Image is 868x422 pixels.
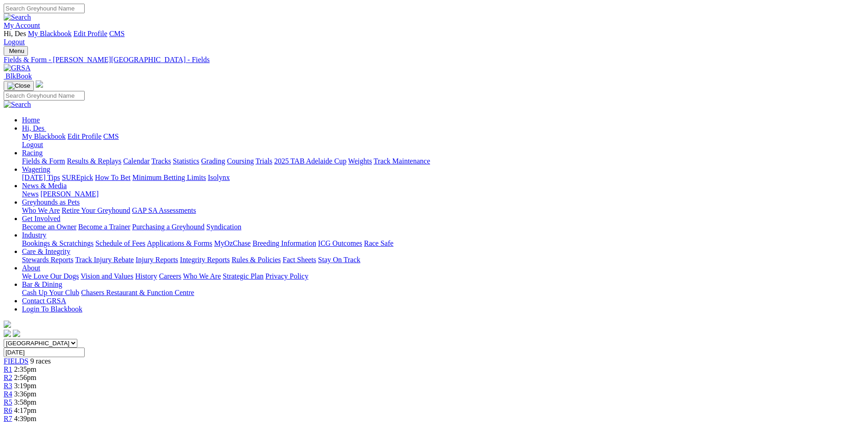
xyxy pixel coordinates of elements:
a: Become an Owner [22,223,76,231]
a: [DATE] Tips [22,174,60,181]
a: R2 [4,374,12,381]
div: Fields & Form - [PERSON_NAME][GEOGRAPHIC_DATA] - Fields [4,56,864,64]
a: Minimum Betting Limits [132,174,206,181]
input: Search [4,4,85,13]
a: CMS [103,132,119,140]
a: ICG Outcomes [318,239,362,247]
div: Racing [22,157,864,165]
a: R1 [4,365,12,373]
a: Trials [255,157,272,165]
a: Stewards Reports [22,256,73,264]
a: R6 [4,406,12,414]
a: GAP SA Assessments [132,206,196,214]
div: News & Media [22,190,864,198]
span: Hi, Des [4,30,26,37]
a: Injury Reports [135,256,178,264]
span: 3:58pm [14,398,37,406]
a: Strategic Plan [223,272,264,280]
a: Syndication [206,223,241,231]
a: History [135,272,157,280]
a: R5 [4,398,12,406]
a: R4 [4,390,12,398]
a: Who We Are [183,272,221,280]
a: News & Media [22,182,67,190]
a: Rules & Policies [232,256,281,264]
a: BlkBook [4,72,32,80]
span: 4:17pm [14,406,37,414]
a: Race Safe [364,239,393,247]
a: SUREpick [62,174,93,181]
span: 9 races [30,357,51,365]
span: BlkBook [5,72,32,80]
a: Privacy Policy [265,272,308,280]
a: Hi, Des [22,124,46,132]
a: My Account [4,21,40,29]
a: Calendar [123,157,150,165]
a: Logout [22,141,43,148]
span: Menu [9,47,24,54]
a: Become a Trainer [78,223,130,231]
a: How To Bet [95,174,131,181]
a: Isolynx [208,174,230,181]
div: Hi, Des [22,132,864,149]
input: Search [4,91,85,100]
a: CMS [109,30,125,37]
a: Weights [348,157,372,165]
span: Hi, Des [22,124,44,132]
a: Breeding Information [253,239,316,247]
a: Applications & Forms [147,239,212,247]
a: Tracks [151,157,171,165]
a: Stay On Track [318,256,360,264]
div: Get Involved [22,223,864,231]
span: 3:36pm [14,390,37,398]
a: Racing [22,149,43,157]
a: News [22,190,38,198]
a: Purchasing a Greyhound [132,223,205,231]
img: logo-grsa-white.png [36,80,43,88]
a: Schedule of Fees [95,239,145,247]
a: MyOzChase [214,239,251,247]
a: [PERSON_NAME] [40,190,98,198]
a: Greyhounds as Pets [22,198,80,206]
a: Coursing [227,157,254,165]
a: Retire Your Greyhound [62,206,130,214]
img: Search [4,13,31,21]
a: Who We Are [22,206,60,214]
a: Vision and Values [81,272,133,280]
a: Integrity Reports [180,256,230,264]
a: Results & Replays [67,157,121,165]
div: Greyhounds as Pets [22,206,864,215]
div: Industry [22,239,864,248]
a: Statistics [173,157,199,165]
a: Track Injury Rebate [75,256,134,264]
img: facebook.svg [4,330,11,337]
a: Track Maintenance [374,157,430,165]
img: Search [4,100,31,109]
a: Chasers Restaurant & Function Centre [81,289,194,296]
a: Fact Sheets [283,256,316,264]
div: My Account [4,30,864,46]
a: 2025 TAB Adelaide Cup [274,157,346,165]
span: 3:19pm [14,382,37,390]
a: About [22,264,40,272]
a: Login To Blackbook [22,305,82,313]
a: My Blackbook [22,132,66,140]
a: R3 [4,382,12,390]
a: Grading [201,157,225,165]
img: GRSA [4,64,31,72]
a: Bar & Dining [22,280,62,288]
div: Care & Integrity [22,256,864,264]
a: Industry [22,231,46,239]
a: We Love Our Dogs [22,272,79,280]
a: Logout [4,38,25,46]
a: Wagering [22,165,50,173]
a: Edit Profile [68,132,102,140]
a: Cash Up Your Club [22,289,79,296]
a: FIELDS [4,357,28,365]
a: Edit Profile [73,30,107,37]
